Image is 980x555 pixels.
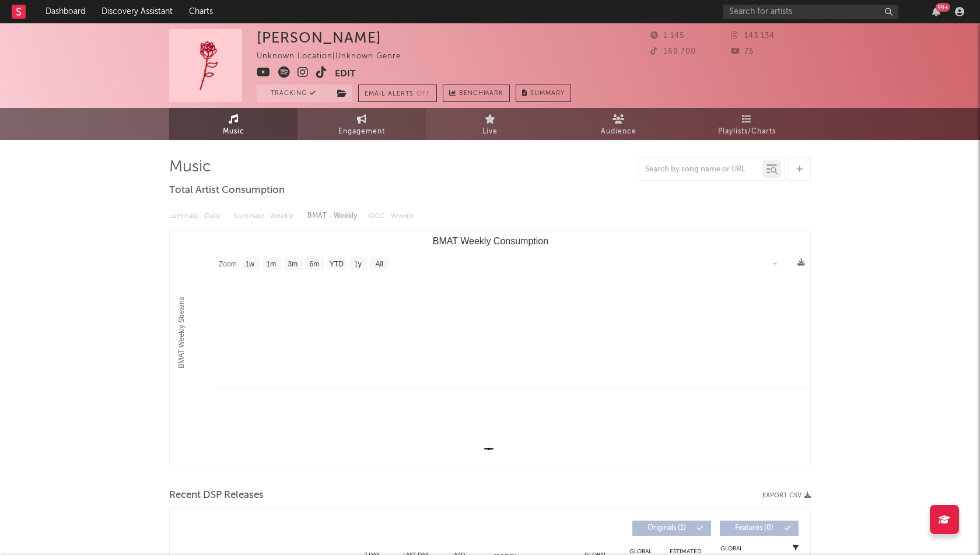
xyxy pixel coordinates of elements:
[170,231,811,465] svg: BMAT Weekly Consumption
[169,489,264,503] span: Recent DSP Releases
[639,165,762,174] input: Search by song name or URL
[682,108,811,140] a: Playlists/Charts
[375,260,383,268] text: All
[482,125,498,139] span: Live
[650,48,696,55] span: 169 700
[288,260,298,268] text: 3m
[169,184,285,198] span: Total Artist Consumption
[554,108,682,140] a: Audience
[358,85,437,102] button: Email AlertsOff
[530,90,565,97] span: Summary
[650,32,684,40] span: 1 145
[310,260,320,268] text: 6m
[601,125,636,139] span: Audience
[246,260,255,268] text: 1w
[443,85,510,102] a: Benchmark
[223,125,244,139] span: Music
[335,66,356,81] button: Edit
[516,85,571,102] button: Summary
[426,108,554,140] a: Live
[338,125,385,139] span: Engagement
[723,5,898,19] input: Search for artists
[718,125,776,139] span: Playlists/Charts
[330,260,344,268] text: YTD
[727,525,781,532] span: Features ( 0 )
[257,50,414,64] div: Unknown Location | Unknown Genre
[169,108,297,140] a: Music
[177,297,185,368] text: BMAT Weekly Streams
[257,85,330,102] button: Tracking
[936,3,950,12] div: 99 +
[416,91,430,97] em: Off
[731,32,775,40] span: 143 134
[771,259,778,268] text: →
[297,108,426,140] a: Engagement
[433,236,548,246] text: BMAT Weekly Consumption
[632,521,711,536] button: Originals(1)
[267,260,276,268] text: 1m
[257,29,381,46] div: [PERSON_NAME]
[459,87,503,101] span: Benchmark
[762,492,811,499] button: Export CSV
[720,521,799,536] button: Features(0)
[731,48,754,55] span: 75
[640,525,694,532] span: Originals ( 1 )
[932,7,940,16] button: 99+
[219,260,237,268] text: Zoom
[354,260,362,268] text: 1y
